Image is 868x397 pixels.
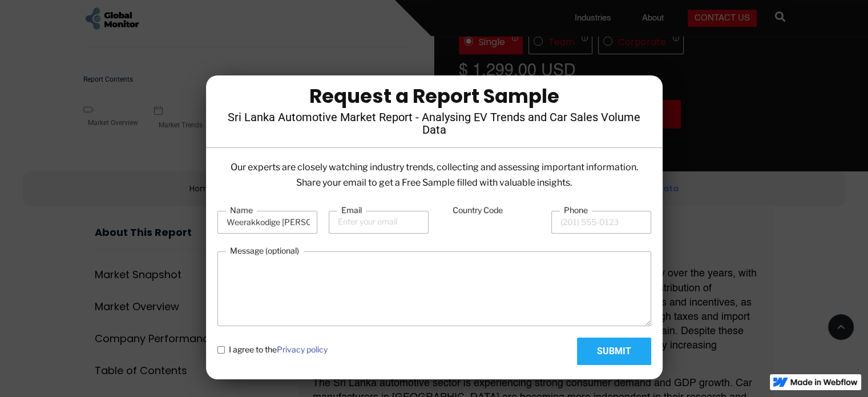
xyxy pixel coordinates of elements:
[217,159,651,190] p: Our experts are closely watching industry trends, collecting and assessing important information....
[790,379,858,386] img: Made in Webflow
[560,204,592,216] label: Phone
[577,338,651,365] input: Submit
[449,204,507,216] label: Country Code
[217,204,651,365] form: Email Form-Report Page
[217,211,317,234] input: Enter your name
[277,344,328,354] a: Privacy policy
[217,346,225,354] input: I agree to thePrivacy policy
[223,111,645,136] h4: Sri Lanka Automotive Market Report - Analysing EV Trends and Car Sales Volume Data
[551,211,651,234] input: (201) 555-0123
[229,344,328,355] span: I agree to the
[329,211,429,234] input: Enter your email
[226,204,257,216] label: Name
[337,204,366,216] label: Email
[226,245,303,256] label: Message (optional)
[223,87,645,105] div: Request a Report Sample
